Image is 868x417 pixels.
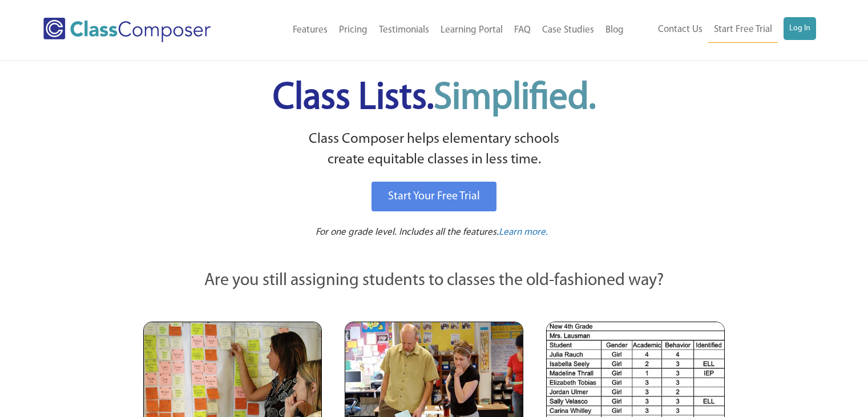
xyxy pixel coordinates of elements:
[708,17,778,43] a: Start Free Trial
[388,191,480,202] span: Start Your Free Trial
[273,80,596,117] span: Class Lists.
[499,227,548,237] span: Learn more.
[435,18,508,43] a: Learning Portal
[316,227,499,237] span: For one grade level. Includes all the features.
[508,18,536,43] a: FAQ
[43,18,211,42] img: Class Composer
[434,80,596,117] span: Simplified.
[536,18,600,43] a: Case Studies
[142,129,727,171] p: Class Composer helps elementary schools create equitable classes in less time.
[333,18,373,43] a: Pricing
[784,17,816,40] a: Log In
[287,18,333,43] a: Features
[600,18,629,43] a: Blog
[652,17,708,42] a: Contact Us
[629,17,816,43] nav: Header Menu
[247,18,629,43] nav: Header Menu
[373,18,435,43] a: Testimonials
[372,182,496,211] a: Start Your Free Trial
[499,226,548,240] a: Learn more.
[143,268,725,294] p: Are you still assigning students to classes the old-fashioned way?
